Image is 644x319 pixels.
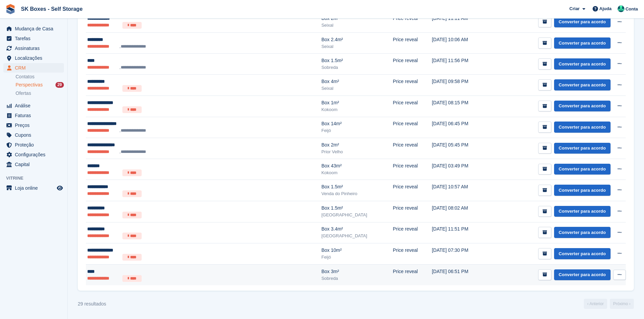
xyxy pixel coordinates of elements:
[3,183,64,193] a: menu
[321,190,393,197] div: Venda do Pinheiro
[3,101,64,110] a: menu
[321,120,393,127] div: Box 14m²
[393,180,432,201] td: Price reveal
[393,75,432,96] td: Price reveal
[321,212,393,218] div: [GEOGRAPHIC_DATA]
[582,299,635,309] nav: Page
[554,122,611,133] a: Converter para acordo
[15,24,55,33] span: Mudança de Casa
[432,11,488,33] td: [DATE] 11:11 AM
[393,11,432,33] td: Price reveal
[432,159,488,180] td: [DATE] 03:49 PM
[15,130,55,140] span: Cupons
[554,37,611,49] a: Converter para acordo
[321,183,393,190] div: Box 1.5m²
[15,121,55,130] span: Preços
[321,64,393,71] div: Sobreda
[393,54,432,75] td: Price reveal
[3,111,64,120] a: menu
[618,5,624,12] img: SK Boxes - Comercial
[432,54,488,75] td: [DATE] 11:56 PM
[15,140,55,150] span: Proteção
[3,150,64,159] a: menu
[321,205,393,212] div: Box 1.5m²
[321,78,393,85] div: Box 4m²
[569,5,579,12] span: Criar
[15,53,55,63] span: Localizações
[432,75,488,96] td: [DATE] 09:58 PM
[554,269,611,281] a: Converter para acordo
[55,82,64,88] div: 29
[321,162,393,169] div: Box 43m²
[554,101,611,112] a: Converter para acordo
[432,243,488,265] td: [DATE] 07:30 PM
[554,58,611,70] a: Converter para acordo
[554,143,611,154] a: Converter para acordo
[321,15,393,22] div: Box 2m²
[3,121,64,130] a: menu
[321,85,393,92] div: Seixal
[3,63,64,73] a: menu
[584,299,607,309] a: Anterior
[321,22,393,29] div: Seixal
[432,117,488,138] td: [DATE] 06:45 PM
[15,44,55,53] span: Assinaturas
[16,82,43,88] span: Perspectivas
[321,275,393,282] div: Sobreda
[321,141,393,149] div: Box 2m²
[3,24,64,33] a: menu
[56,184,64,192] a: Loja de pré-visualização
[6,175,67,182] span: Vitrine
[321,106,393,113] div: Kokoom
[554,248,611,259] a: Converter para acordo
[5,4,16,14] img: stora-icon-8386f47178a22dfd0bd8f6a31ec36ba5ce8667c1dd55bd0f319d3a0aa187defe.svg
[15,101,55,110] span: Análise
[432,222,488,243] td: [DATE] 11:51 PM
[3,140,64,150] a: menu
[15,34,55,43] span: Tarefas
[3,130,64,140] a: menu
[3,34,64,43] a: menu
[610,299,634,309] a: Próximo
[393,138,432,159] td: Price reveal
[16,90,64,97] a: Ofertas
[432,201,488,222] td: [DATE] 08:02 AM
[321,43,393,50] div: Seixal
[321,36,393,43] div: Box 2.4m²
[432,264,488,285] td: [DATE] 06:51 PM
[16,74,64,80] a: Contatos
[393,264,432,285] td: Price reveal
[432,33,488,54] td: [DATE] 10:06 AM
[3,53,64,63] a: menu
[15,111,55,120] span: Faturas
[554,79,611,90] a: Converter para acordo
[18,3,85,15] a: SK Boxes - Self Storage
[321,149,393,155] div: Prior Velho
[432,180,488,201] td: [DATE] 10:57 AM
[393,201,432,222] td: Price reveal
[554,227,611,238] a: Converter para acordo
[393,159,432,180] td: Price reveal
[15,63,55,73] span: CRM
[432,138,488,159] td: [DATE] 05:45 PM
[321,169,393,176] div: Kokoom
[321,268,393,275] div: Box 3m²
[15,150,55,159] span: Configurações
[321,247,393,254] div: Box 10m²
[16,90,31,97] span: Ofertas
[554,16,611,27] a: Converter para acordo
[3,44,64,53] a: menu
[321,254,393,261] div: Feijó
[321,225,393,233] div: Box 3.4m²
[599,5,612,12] span: Ajuda
[15,160,55,169] span: Capital
[78,300,106,308] div: 29 resultados
[321,127,393,134] div: Feijó
[554,164,611,175] a: Converter para acordo
[554,185,611,196] a: Converter para acordo
[432,96,488,117] td: [DATE] 08:15 PM
[321,233,393,239] div: [GEOGRAPHIC_DATA]
[393,222,432,243] td: Price reveal
[321,57,393,64] div: Box 1.5m²
[554,206,611,217] a: Converter para acordo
